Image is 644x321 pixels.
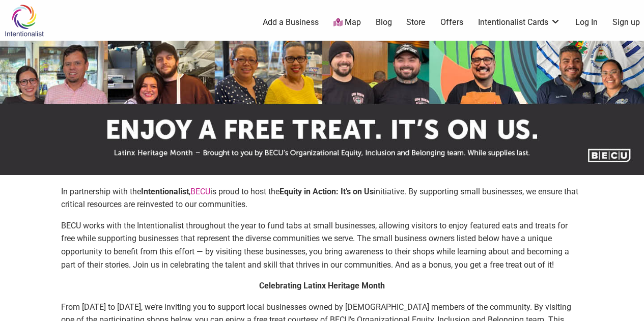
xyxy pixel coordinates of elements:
p: BECU works with the Intentionalist throughout the year to fund tabs at small businesses, allowing... [61,219,583,271]
p: In partnership with the , is proud to host the initiative. By supporting small businesses, we ens... [61,185,583,211]
strong: Celebrating Latinx Heritage Month [259,281,385,290]
a: Add a Business [263,17,319,28]
a: Map [333,17,361,28]
a: Offers [440,17,463,28]
a: Intentionalist Cards [478,17,561,28]
a: Blog [376,17,392,28]
a: BECU [190,187,210,196]
strong: Intentionalist [141,187,189,196]
a: Log In [575,17,598,28]
a: Store [406,17,426,28]
a: Sign up [612,17,640,28]
strong: Equity in Action: It’s on Us [279,187,374,196]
